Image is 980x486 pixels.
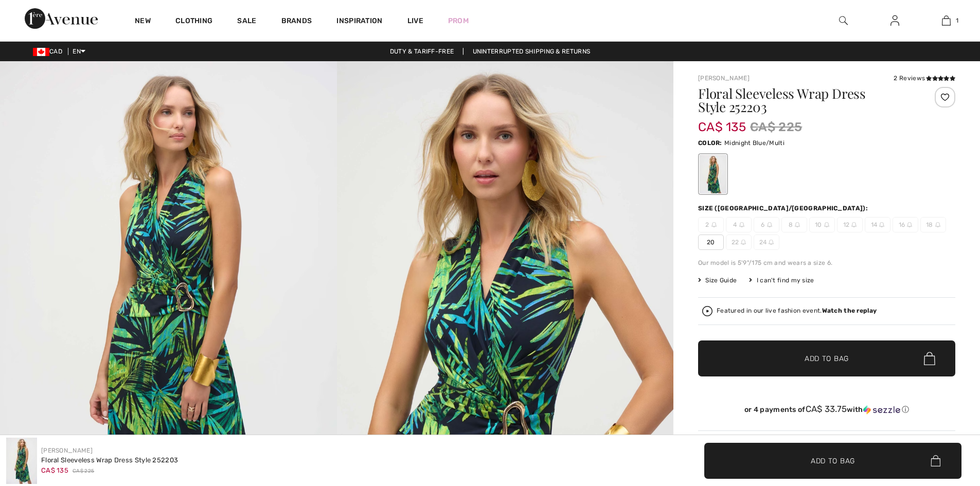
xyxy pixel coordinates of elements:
[33,48,66,55] span: CAD
[767,222,772,227] img: ring-m.svg
[698,258,955,267] div: Our model is 5'9"/175 cm and wears a size 6.
[935,222,940,227] img: ring-m.svg
[781,217,807,232] span: 8
[6,438,37,484] img: Floral Sleeveless Wrap Dress Style 252203
[698,404,955,415] div: or 4 payments of with
[407,15,423,26] a: Live
[882,14,907,27] a: Sign In
[805,353,849,364] span: Add to Bag
[175,16,212,27] a: Clothing
[73,467,94,475] span: CA$ 225
[237,16,256,27] a: Sale
[839,14,848,27] img: search the website
[41,466,68,474] span: CA$ 135
[739,222,744,227] img: ring-m.svg
[851,222,857,227] img: ring-m.svg
[765,431,813,449] div: Features
[924,352,935,365] img: Bag.svg
[809,217,835,232] span: 10
[893,217,918,232] span: 16
[837,217,863,232] span: 12
[726,235,752,250] span: 22
[698,110,746,134] span: CA$ 135
[448,15,469,26] a: Prom
[700,155,726,193] div: Midnight Blue/Multi
[942,14,951,27] img: My Bag
[698,404,955,418] div: or 4 payments ofCA$ 33.75withSezzle Click to learn more about Sezzle
[25,8,98,29] img: 1ère Avenue
[724,139,785,147] span: Midnight Blue/Multi
[894,74,955,83] div: 2 Reviews
[795,222,800,227] img: ring-m.svg
[806,404,847,414] span: CA$ 33.75
[698,87,913,114] h1: Floral Sleeveless Wrap Dress Style 252203
[726,217,752,232] span: 4
[879,222,884,227] img: ring-m.svg
[863,405,900,415] img: Sezzle
[698,75,750,82] a: [PERSON_NAME]
[698,431,727,449] div: Details
[336,16,382,27] span: Inspiration
[811,455,855,466] span: Add to Bag
[73,48,85,55] span: EN
[698,340,955,376] button: Add to Bag
[698,276,737,285] span: Size Guide
[41,455,178,465] div: Floral Sleeveless Wrap Dress Style 252203
[698,217,724,232] span: 2
[750,118,802,136] span: CA$ 225
[921,14,971,27] a: 1
[865,217,890,232] span: 14
[956,16,958,25] span: 1
[822,307,877,314] strong: Watch the replay
[851,431,885,449] div: Care
[717,308,877,314] div: Featured in our live fashion event.
[698,204,870,213] div: Size ([GEOGRAPHIC_DATA]/[GEOGRAPHIC_DATA]):
[281,16,312,27] a: Brands
[920,217,946,232] span: 18
[907,222,912,227] img: ring-m.svg
[702,306,712,316] img: Watch the replay
[754,217,779,232] span: 6
[711,222,717,227] img: ring-m.svg
[890,14,899,27] img: My Info
[698,235,724,250] span: 20
[704,443,961,479] button: Add to Bag
[33,48,49,56] img: Canadian Dollar
[698,139,722,147] span: Color:
[931,455,940,466] img: Bag.svg
[824,222,829,227] img: ring-m.svg
[741,240,746,245] img: ring-m.svg
[135,16,151,27] a: New
[41,447,93,454] a: [PERSON_NAME]
[769,240,774,245] img: ring-m.svg
[749,276,814,285] div: I can't find my size
[754,235,779,250] span: 24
